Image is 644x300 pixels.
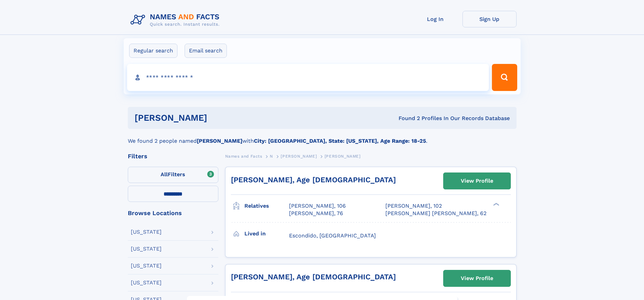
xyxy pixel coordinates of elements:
[131,246,162,252] div: [US_STATE]
[492,202,500,207] div: ❯
[270,154,273,159] span: N
[225,152,262,160] a: Names and Facts
[128,167,218,183] label: Filters
[244,228,289,239] h3: Lived in
[385,210,486,217] a: [PERSON_NAME] [PERSON_NAME], 62
[128,153,218,159] div: Filters
[231,176,396,184] a: [PERSON_NAME], Age [DEMOGRAPHIC_DATA]
[197,138,242,144] b: [PERSON_NAME]
[129,44,177,58] label: Regular search
[281,154,317,159] span: [PERSON_NAME]
[128,210,218,216] div: Browse Locations
[444,173,510,189] a: View Profile
[131,229,162,235] div: [US_STATE]
[461,271,493,286] div: View Profile
[185,44,227,58] label: Email search
[281,152,317,160] a: [PERSON_NAME]
[462,11,517,27] a: Sign Up
[270,152,273,160] a: N
[408,11,462,27] a: Log In
[127,64,489,91] input: search input
[244,200,289,212] h3: Relatives
[385,202,442,210] a: [PERSON_NAME], 102
[303,115,510,122] div: Found 2 Profiles In Our Records Database
[161,171,168,178] span: All
[492,64,517,91] button: Search Button
[231,273,396,281] a: [PERSON_NAME], Age [DEMOGRAPHIC_DATA]
[135,114,303,122] h1: [PERSON_NAME]
[325,154,361,159] span: [PERSON_NAME]
[128,11,225,29] img: Logo Names and Facts
[289,202,346,210] a: [PERSON_NAME], 106
[289,210,343,217] a: [PERSON_NAME], 76
[289,232,376,239] span: Escondido, [GEOGRAPHIC_DATA]
[128,129,517,145] div: We found 2 people named with .
[254,138,426,144] b: City: [GEOGRAPHIC_DATA], State: [US_STATE], Age Range: 18-25
[461,173,493,189] div: View Profile
[444,270,510,286] a: View Profile
[131,263,162,269] div: [US_STATE]
[131,280,162,285] div: [US_STATE]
